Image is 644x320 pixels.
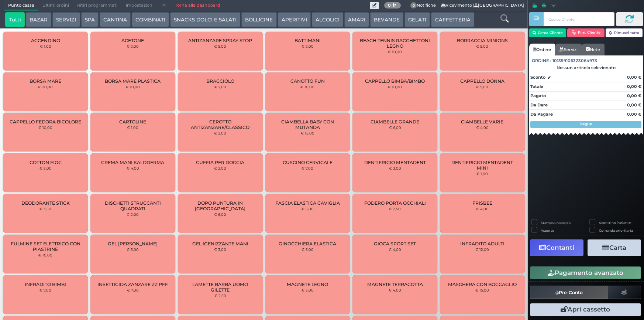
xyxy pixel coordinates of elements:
small: € 5,00 [302,247,314,252]
label: Scontrino Parlante [599,220,631,225]
span: FULMINE SET ELETTRICO CON PIASTRINE [9,241,82,252]
span: CUFFIA PER DOCCIA [196,160,244,165]
button: COMBINATI [132,12,169,27]
strong: Segue [580,122,592,126]
small: € 12,00 [475,247,489,252]
small: € 2,00 [302,44,314,48]
small: € 10,00 [38,253,52,257]
span: 101359106323064973 [552,58,597,64]
small: € 5,00 [476,44,488,48]
small: € 4,00 [389,247,401,252]
small: € 20,00 [38,85,53,89]
button: Cerca Cliente [529,28,566,37]
span: CIAMBELLE VARIE [461,119,503,125]
span: ACETONE [121,38,144,43]
button: AMARI [344,12,369,27]
span: DISCHETTI STRUCCANTI QUADRATI [97,200,169,211]
span: CANOTTO FUN [290,78,325,84]
button: BAZAR [26,12,51,27]
button: APERITIVI [278,12,311,27]
small: € 4,00 [127,166,139,170]
span: CEROTTO ANTIZANZARE/CLASSICO [184,119,256,130]
button: BEVANDE [370,12,403,27]
small: € 2,00 [39,166,52,170]
a: Servizi [555,44,582,55]
span: CAPPELLO FEDORA BICOLORE [10,119,81,125]
span: BORSA MARE PLASTICA [105,78,161,84]
span: CUSCINO CERVICALE [283,160,333,165]
button: Contanti [530,239,583,256]
small: € 6,00 [389,125,401,130]
span: DENTIFRICIO MENTADENT MINI [446,160,519,171]
span: GEL IGENIZZANTE MANI [192,241,248,246]
span: INFRADITO BIMBI [25,282,66,287]
b: 0 [388,3,391,8]
small: € 2,00 [214,131,226,135]
small: € 5,00 [127,247,139,252]
small: € 3,00 [389,166,401,170]
span: FODERO PORTA OCCHIALI [364,200,426,206]
span: Ultimi ordini [38,0,73,11]
small: € 7,00 [302,166,313,170]
span: BEACH TENNIS RACCHETTONI LEGNO [359,38,431,49]
small: € 1,00 [40,44,51,48]
span: DOPO PUNTURA IN [GEOGRAPHIC_DATA] [184,200,256,211]
span: CIAMBELLA BABY CON MUTANDA [271,119,344,130]
small: € 7,00 [214,85,226,89]
strong: 0,00 € [627,102,641,108]
small: € 3,00 [302,288,314,292]
small: € 10,00 [388,85,402,89]
span: MAGNETE LEGNO [287,282,328,287]
span: ACCENDINO [31,38,60,43]
span: BATTIMANI [295,38,321,43]
strong: Da Dare [530,102,548,108]
strong: Totale [530,84,543,89]
strong: 0,00 € [627,112,641,117]
span: Punto cassa [4,0,38,11]
small: € 2,00 [127,212,139,217]
small: € 2,50 [389,207,401,211]
a: Note [582,44,604,55]
div: Nessun articolo selezionato [529,65,643,70]
small: € 1,00 [127,125,138,130]
small: € 3,00 [214,247,226,252]
span: CREMA MANI KALODERMA [101,160,164,165]
span: ANTIZANZARE SPRAY STOP [188,38,252,43]
span: Impostazioni [122,0,158,11]
small: € 15,00 [475,288,489,292]
span: CAPPELLO BIMBA/BIMBO [365,78,425,84]
small: € 2,00 [127,44,139,48]
span: DEODORANTE STICK [21,200,70,206]
span: FASCIA ELASTICA CAVIGLIA [275,200,340,206]
span: DENTIFRICIO MENTADENT [364,160,426,165]
input: Codice Cliente [544,12,614,26]
span: 0 [410,2,417,9]
strong: 0,00 € [627,93,641,98]
span: MASCHERA CON BOCCAGLIO [448,282,517,287]
button: SNACKS DOLCI E SALATI [170,12,240,27]
strong: 0,00 € [627,75,641,80]
a: Torna alla dashboard [171,0,224,11]
button: ALCOLICI [312,12,343,27]
button: Pagamento avanzato [530,266,641,279]
small: € 5,00 [214,44,226,48]
strong: Da Pagare [530,112,553,117]
span: LAMETTE BARBA UOMO GILETTE [184,282,256,293]
small: € 7,00 [39,288,51,292]
span: GIOCA SPORT SET [374,241,416,246]
label: Asporto [541,228,554,233]
strong: Pagato [530,93,546,98]
label: Comanda prioritaria [599,228,633,233]
button: Rim. Cliente [567,28,605,37]
small: € 9,00 [476,85,488,89]
span: CAPPELLO DONNA [460,78,504,84]
span: GINOCCHIERA ELASTICA [279,241,336,246]
small: € 4,00 [389,288,401,292]
small: € 5,00 [302,207,314,211]
span: MAGNETE TERRACOTTA [367,282,423,287]
strong: 0,00 € [627,84,641,89]
span: COTTON FIOC [30,160,62,165]
small: € 10,00 [300,85,314,89]
button: Pre-Conto [530,286,608,299]
small: € 15,00 [301,131,314,135]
